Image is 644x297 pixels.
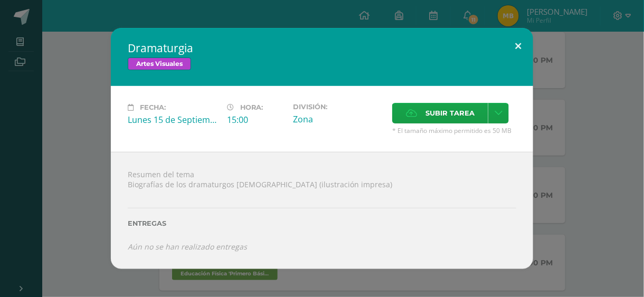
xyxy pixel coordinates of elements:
[128,41,516,55] h2: Dramaturgia
[240,103,263,111] span: Hora:
[503,28,533,64] button: Close (Esc)
[140,103,166,111] span: Fecha:
[111,152,533,269] div: Resumen del tema Biografías de los dramaturgos [DEMOGRAPHIC_DATA] (ilustración impresa)
[128,242,247,252] i: Aún no se han realizado entregas
[293,103,384,111] label: División:
[227,114,285,126] div: 15:00
[392,126,516,135] span: * El tamaño máximo permitido es 50 MB
[128,58,191,70] span: Artes Visuales
[425,103,475,123] span: Subir tarea
[128,219,516,227] label: Entregas
[128,114,219,126] div: Lunes 15 de Septiembre
[293,113,384,125] div: Zona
